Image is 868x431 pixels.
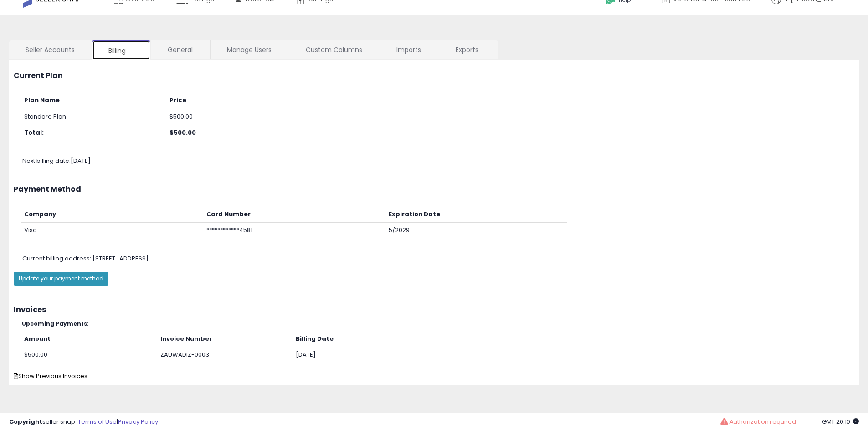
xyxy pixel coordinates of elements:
th: Expiration Date [385,207,567,223]
span: Current billing address: [22,254,91,263]
th: Price [166,93,266,109]
th: Card Number [203,207,385,223]
span: Authorization required [729,417,796,426]
th: Billing Date [292,331,427,347]
th: Company [21,207,203,223]
td: $500.00 [21,347,157,363]
td: Visa [21,223,203,239]
td: Standard Plan [21,109,166,125]
td: $500.00 [166,109,266,125]
h3: Payment Method [14,185,854,193]
a: Custom Columns [289,40,379,59]
a: Terms of Use [78,417,117,426]
b: Total: [24,128,44,137]
a: Billing [92,40,150,60]
a: Privacy Policy [118,417,158,426]
td: 5/2029 [385,223,567,239]
th: Plan Name [21,93,166,109]
a: Seller Accounts [9,40,91,59]
b: $500.00 [169,128,196,137]
a: General [151,40,209,59]
button: Update your payment method [14,272,108,286]
h3: Invoices [14,306,854,314]
span: 2025-09-9 20:10 GMT [822,417,859,426]
a: Manage Users [211,40,288,59]
th: Amount [21,331,157,347]
div: seller snap | | [9,418,158,426]
strong: Copyright [9,417,42,426]
td: [DATE] [292,347,427,363]
h3: Current Plan [14,72,854,80]
th: Invoice Number [157,331,292,347]
h5: Upcoming Payments: [22,321,854,327]
a: Exports [439,40,498,59]
a: Imports [380,40,438,59]
td: ZAUWADIZ-0003 [157,347,292,363]
span: Show Previous Invoices [14,372,87,380]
